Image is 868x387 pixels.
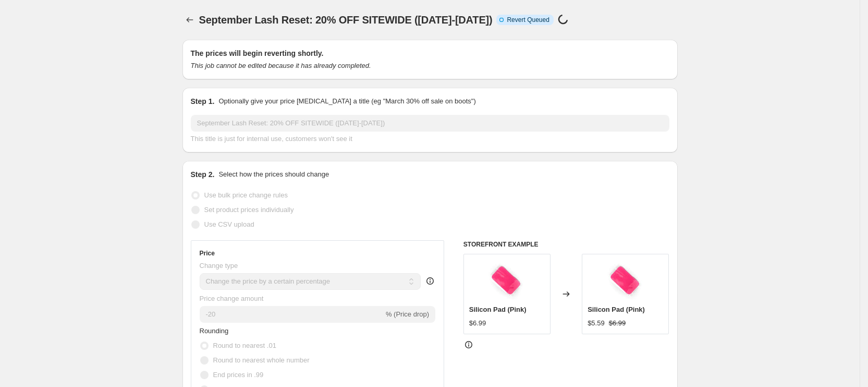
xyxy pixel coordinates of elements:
div: help [425,276,435,286]
div: $5.59 [588,318,605,329]
span: Silicon Pad (Pink) [469,306,527,313]
span: Price change amount [200,295,264,302]
span: This title is just for internal use, customers won't see it [191,135,352,143]
input: 30% off holiday sale [191,115,669,132]
button: Price change jobs [182,13,197,27]
span: End prices in .99 [213,371,264,379]
i: This job cannot be edited because it has already completed. [191,62,371,69]
h3: Price [200,249,215,257]
p: Optionally give your price [MEDICAL_DATA] a title (eg "March 30% off sale on boots") [218,96,475,107]
span: Use CSV upload [204,220,254,228]
span: Change type [200,262,238,269]
span: September Lash Reset: 20% OFF SITEWIDE ([DATE]-[DATE]) [199,14,493,26]
h2: The prices will begin reverting shortly. [191,48,669,58]
span: Rounding [200,327,229,335]
h6: STOREFRONT EXAMPLE [463,240,669,249]
span: Use bulk price change rules [204,191,288,199]
img: Siliconpads_8d5a3f48-c2ed-46bf-8155-80ae15a297d7_80x.jpg [486,260,528,301]
h2: Step 2. [191,169,215,180]
div: $6.99 [469,318,486,329]
span: Revert Queued [507,16,549,24]
span: Round to nearest whole number [213,356,310,364]
p: Select how the prices should change [218,169,329,180]
strike: $6.99 [609,318,626,329]
span: Set product prices individually [204,206,294,214]
span: Round to nearest .01 [213,342,276,349]
h2: Step 1. [191,96,215,107]
input: -15 [200,306,384,323]
span: % (Price drop) [386,310,429,318]
span: Silicon Pad (Pink) [588,306,645,313]
img: Siliconpads_8d5a3f48-c2ed-46bf-8155-80ae15a297d7_80x.jpg [605,260,646,301]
